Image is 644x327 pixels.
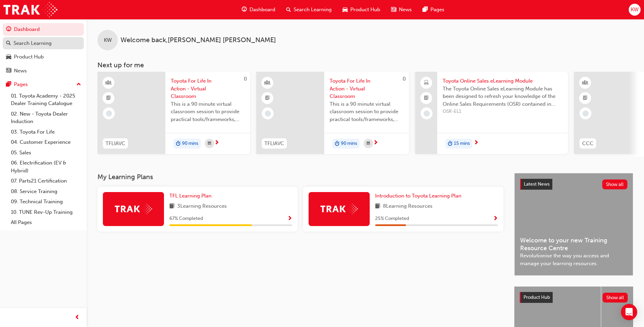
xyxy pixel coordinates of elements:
div: Pages [14,81,28,88]
span: 25 % Completed [375,215,409,223]
h3: My Learning Plans [97,173,503,181]
a: Introduction to Toyota Learning Plan [375,192,464,200]
a: 05. Sales [8,148,84,158]
span: car-icon [6,54,11,60]
a: Product Hub [3,51,84,63]
span: learningRecordVerb_NONE-icon [106,110,112,117]
a: 06. Electrification (EV & Hybrid) [8,158,84,176]
span: 15 mins [454,140,470,148]
span: Dashboard [250,6,275,14]
span: learningRecordVerb_NONE-icon [424,110,430,117]
span: This is a 90 minute virtual classroom session to provide practical tools/frameworks, behaviours a... [330,100,404,123]
button: KW [629,4,641,16]
div: Open Intercom Messenger [621,304,637,320]
a: Latest NewsShow allWelcome to your new Training Resource CentreRevolutionise the way you access a... [514,173,633,276]
span: TFL Learning Plan [169,193,211,199]
a: car-iconProduct Hub [337,3,386,17]
a: TFL Learning Plan [169,192,214,200]
a: 01. Toyota Academy - 2025 Dealer Training Catalogue [8,91,84,109]
span: book-icon [375,202,380,211]
span: 90 mins [341,140,357,148]
span: Toyota For Life In Action - Virtual Classroom [171,77,245,100]
span: car-icon [343,5,348,14]
span: This is a 90 minute virtual classroom session to provide practical tools/frameworks, behaviours a... [171,100,245,123]
a: 10. TUNE Rev-Up Training [8,207,84,218]
span: pages-icon [423,5,428,14]
a: news-iconNews [386,3,417,17]
a: 03. Toyota For Life [8,127,84,137]
a: search-iconSearch Learning [281,3,337,17]
span: learningRecordVerb_NONE-icon [265,110,271,117]
span: booktick-icon [424,94,429,103]
span: 67 % Completed [169,215,203,223]
button: Pages [3,78,84,91]
a: 07. Parts21 Certification [8,176,84,186]
span: Show Progress [287,216,292,222]
span: Product Hub [350,6,380,14]
span: TFLIAVC [264,140,284,148]
span: duration-icon [176,139,181,148]
span: up-icon [76,80,81,89]
span: search-icon [6,40,11,47]
span: next-icon [474,140,479,146]
span: learningResourceType_INSTRUCTOR_LED-icon [106,79,111,87]
button: Show all [603,293,628,303]
span: learningResourceType_INSTRUCTOR_LED-icon [583,79,588,87]
span: next-icon [214,140,219,146]
span: guage-icon [6,27,11,33]
a: All Pages [8,217,84,228]
a: 02. New - Toyota Dealer Induction [8,109,84,127]
span: laptop-icon [424,79,429,87]
a: Trak [3,2,57,17]
span: Search Learning [294,6,332,14]
a: Toyota Online Sales eLearning ModuleThe Toyota Online Sales eLearning Module has been designed to... [415,72,568,154]
span: OSR-EL1 [443,108,563,116]
a: News [3,65,84,77]
img: Trak [115,204,152,214]
span: Show Progress [493,216,498,222]
span: Welcome to your new Training Resource Centre [520,237,627,252]
span: learningRecordVerb_NONE-icon [583,110,589,117]
button: DashboardSearch LearningProduct HubNews [3,22,84,78]
span: search-icon [286,5,291,14]
span: pages-icon [6,82,11,88]
span: booktick-icon [265,94,270,103]
span: Introduction to Toyota Learning Plan [375,193,461,199]
button: Show Progress [287,214,292,223]
img: Trak [320,204,358,214]
span: 90 mins [182,140,198,148]
span: Welcome back , [PERSON_NAME] [PERSON_NAME] [121,36,276,44]
span: prev-icon [75,313,80,322]
a: guage-iconDashboard [236,3,281,17]
span: booktick-icon [583,94,588,103]
span: news-icon [391,5,396,14]
span: booktick-icon [106,94,111,103]
span: Product Hub [523,294,550,300]
span: news-icon [6,68,11,74]
span: The Toyota Online Sales eLearning Module has been designed to refresh your knowledge of the Onlin... [443,85,563,108]
span: Latest News [524,181,550,187]
div: News [14,67,27,75]
div: Product Hub [14,53,44,61]
span: Toyota Online Sales eLearning Module [443,77,563,85]
span: KW [104,36,112,44]
span: Revolutionise the way you access and manage your learning resources. [520,252,627,267]
span: CCC [582,140,593,148]
span: calendar-icon [367,139,370,148]
span: KW [631,6,639,14]
span: 3 Learning Resources [177,202,227,211]
h3: Next up for me [87,61,644,69]
span: next-icon [373,140,378,146]
span: Pages [430,6,444,14]
span: book-icon [169,202,174,211]
span: 0 [403,76,406,82]
div: Search Learning [14,39,52,47]
button: Show all [602,179,628,189]
span: learningResourceType_INSTRUCTOR_LED-icon [265,79,270,87]
a: Dashboard [3,23,84,36]
span: TFLIAVC [106,140,125,148]
span: Toyota For Life In Action - Virtual Classroom [330,77,404,100]
a: 0TFLIAVCToyota For Life In Action - Virtual ClassroomThis is a 90 minute virtual classroom sessio... [256,72,409,154]
button: Show Progress [493,214,498,223]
